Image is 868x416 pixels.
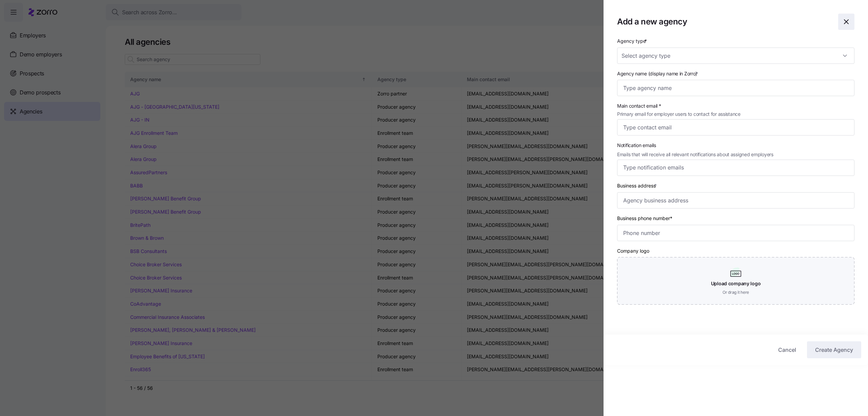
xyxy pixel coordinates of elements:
input: Type contact email [617,119,854,135]
button: Create Agency [807,341,861,358]
span: Main contact email * [617,102,741,110]
span: Cancel [778,346,796,354]
label: Company logo [617,247,649,255]
h1: Add a new agency [617,16,687,27]
input: Select agency type [617,48,854,64]
input: Type agency name [617,80,854,96]
span: Notification emails [617,142,773,149]
label: Business address [617,182,658,189]
span: Agency name (display name in Zorro) [617,70,697,77]
button: Cancel [773,341,802,358]
input: Type notification emails [623,163,836,172]
input: Phone number [617,225,854,241]
span: Primary email for employer users to contact for assistance [617,110,741,118]
label: Agency type [617,37,648,45]
label: Business phone number* [617,215,672,222]
span: Emails that will receive all relevant notifications about assigned employers [617,151,773,158]
span: Create Agency [815,346,853,354]
input: Agency business address [617,192,854,209]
